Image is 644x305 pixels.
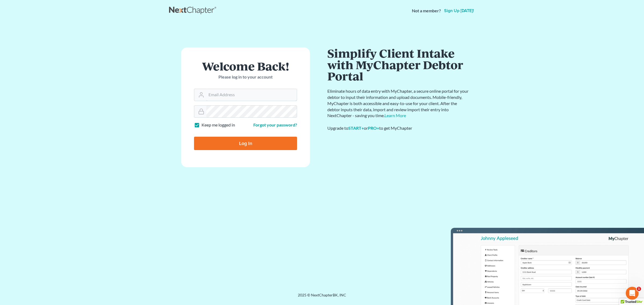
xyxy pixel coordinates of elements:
[202,122,235,128] label: Keep me logged in
[327,125,470,131] div: Upgrade to or to get MyChapter
[253,122,297,127] a: Forgot your password?
[443,9,475,13] a: Sign up [DATE]!
[194,137,297,150] input: Log In
[206,89,297,101] input: Email Address
[194,60,297,72] h1: Welcome Back!
[348,125,364,131] a: START+
[368,125,379,131] a: PRO+
[327,47,470,82] h1: Simplify Client Intake with MyChapter Debtor Portal
[626,287,639,300] iframe: Intercom live chat
[327,88,470,119] p: Eliminate hours of data entry with MyChapter, a secure online portal for your debtor to input the...
[637,287,641,291] span: 1
[194,74,297,80] p: Please log in to your account
[412,8,441,14] strong: Not a member?
[385,113,406,118] a: Learn More
[169,292,475,302] div: 2025 © NextChapterBK, INC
